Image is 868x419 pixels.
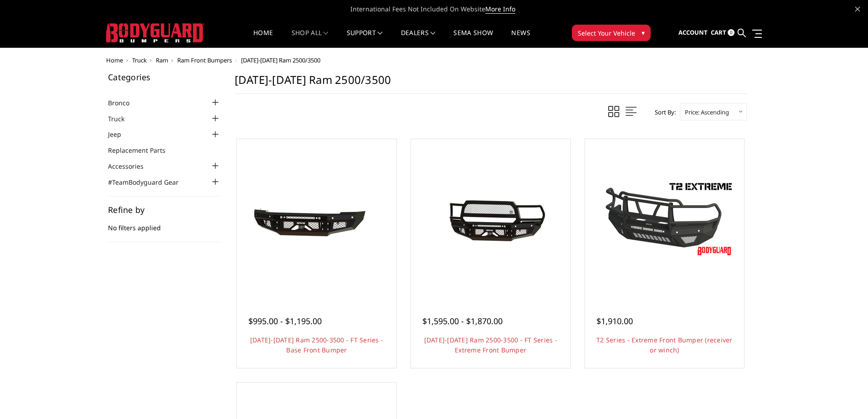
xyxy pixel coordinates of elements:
[424,336,557,354] a: [DATE]-[DATE] Ram 2500-3500 - FT Series - Extreme Front Bumper
[596,316,633,326] span: $1,910.00
[250,336,383,354] a: [DATE]-[DATE] Ram 2500-3500 - FT Series - Base Front Bumper
[106,23,204,42] img: BODYGUARD BUMPERS
[253,30,273,47] a: Home
[578,28,635,38] span: Select Your Vehicle
[108,145,177,155] a: Replacement Parts
[587,141,742,296] a: T2 Series - Extreme Front Bumper (receiver or winch) T2 Series - Extreme Front Bumper (receiver o...
[511,30,530,47] a: News
[106,56,123,64] a: Home
[347,30,383,47] a: Support
[711,21,734,45] a: Cart 0
[248,316,322,326] span: $995.00 - $1,195.00
[678,28,708,36] span: Account
[711,28,726,36] span: Cart
[108,161,155,171] a: Accessories
[108,177,190,187] a: #TeamBodyguard Gear
[239,141,394,296] a: 2010-2018 Ram 2500-3500 - FT Series - Base Front Bumper 2010-2018 Ram 2500-3500 - FT Series - Bas...
[292,30,329,47] a: shop all
[235,73,747,94] h1: [DATE]-[DATE] Ram 2500/3500
[413,141,568,296] a: 2010-2018 Ram 2500-3500 - FT Series - Extreme Front Bumper 2010-2018 Ram 2500-3500 - FT Series - ...
[108,129,133,139] a: Jeep
[678,21,708,45] a: Account
[108,114,136,124] a: Truck
[241,56,320,64] span: [DATE]-[DATE] Ram 2500/3500
[596,336,733,354] a: T2 Series - Extreme Front Bumper (receiver or winch)
[108,206,221,242] div: No filters applied
[401,30,436,47] a: Dealers
[453,30,493,47] a: SEMA Show
[572,25,651,41] button: Select Your Vehicle
[108,98,141,108] a: Bronco
[422,316,503,326] span: $1,595.00 - $1,870.00
[650,105,676,119] label: Sort By:
[177,56,232,64] a: Ram Front Bumpers
[108,73,221,81] h5: Categories
[728,29,734,36] span: 0
[156,56,168,64] a: Ram
[485,5,515,14] a: More Info
[132,56,147,64] a: Truck
[642,28,645,37] span: ▾
[108,206,221,214] h5: Refine by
